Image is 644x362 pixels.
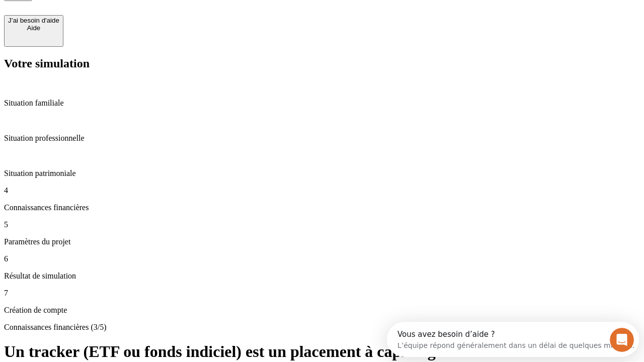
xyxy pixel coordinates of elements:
[4,4,277,32] div: Ouvrir le Messenger Intercom
[4,254,640,263] p: 6
[4,15,63,47] button: J’ai besoin d'aideAide
[387,322,639,357] iframe: Intercom live chat discovery launcher
[4,342,640,361] h1: Un tracker (ETF ou fonds indiciel) est un placement à capital garanti ?
[4,220,640,229] p: 5
[8,24,59,32] div: Aide
[11,9,248,17] div: Vous avez besoin d’aide ?
[4,99,640,108] p: Situation familiale
[4,57,640,70] h2: Votre simulation
[4,203,640,212] p: Connaissances financières
[4,306,640,315] p: Création de compte
[4,186,640,195] p: 4
[8,17,59,24] div: J’ai besoin d'aide
[4,169,640,178] p: Situation patrimoniale
[4,134,640,143] p: Situation professionnelle
[4,237,640,246] p: Paramètres du projet
[4,289,640,298] p: 7
[4,323,640,332] p: Connaissances financières (3/5)
[4,271,640,281] p: Résultat de simulation
[610,328,634,352] iframe: Intercom live chat
[11,17,248,27] div: L’équipe répond généralement dans un délai de quelques minutes.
